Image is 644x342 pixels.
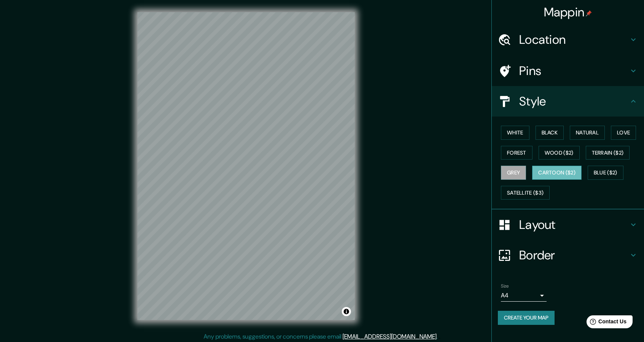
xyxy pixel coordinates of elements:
iframe: Help widget launcher [576,312,636,334]
div: Pins [492,56,644,86]
button: Wood ($2) [539,146,580,160]
div: Location [492,24,644,55]
button: Forest [501,146,532,160]
button: Natural [570,126,605,140]
div: . [439,332,440,341]
button: Toggle attribution [342,307,351,316]
img: pin-icon.png [586,10,592,16]
canvas: Map [137,12,355,320]
button: Terrain ($2) [586,146,630,160]
button: White [501,126,529,140]
button: Satellite ($3) [501,186,550,200]
button: Black [536,126,564,140]
div: Border [492,240,644,270]
button: Cartoon ($2) [532,166,582,180]
button: Blue ($2) [588,166,623,180]
div: A4 [501,289,547,302]
div: Layout [492,209,644,240]
h4: Style [519,94,629,109]
button: Create your map [498,311,555,325]
h4: Pins [519,63,629,78]
h4: Layout [519,217,629,232]
button: Grey [501,166,526,180]
a: [EMAIL_ADDRESS][DOMAIN_NAME] [343,332,437,340]
label: Size [501,283,509,289]
button: Love [611,126,636,140]
p: Any problems, suggestions, or concerns please email . [204,332,438,341]
h4: Mappin [544,5,592,20]
h4: Location [519,32,629,47]
h4: Border [519,248,629,263]
div: . [438,332,439,341]
div: Style [492,86,644,117]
